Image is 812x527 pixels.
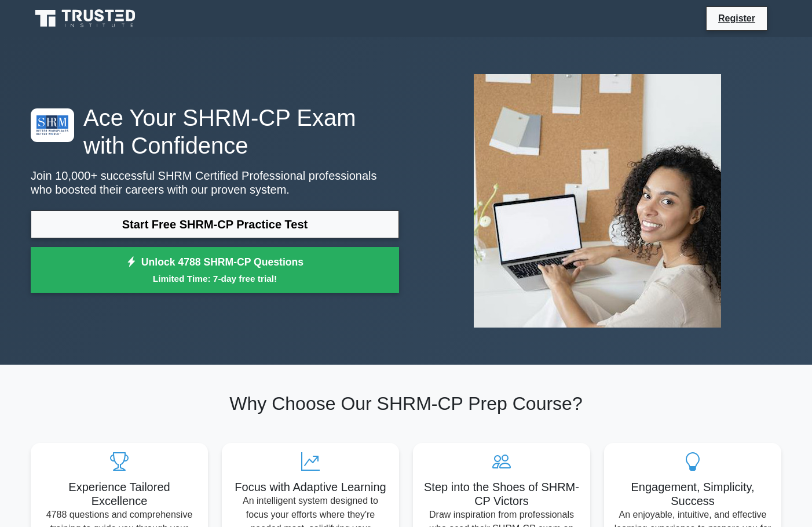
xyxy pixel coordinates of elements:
[231,480,390,494] h5: Focus with Adaptive Learning
[31,169,399,197] p: Join 10,000+ successful SHRM Certified Professional professionals who boosted their careers with ...
[31,392,781,415] h2: Why Choose Our SHRM-CP Prep Course?
[45,272,385,285] small: Limited Time: 7-day free trial!
[31,247,399,293] a: Unlock 4788 SHRM-CP QuestionsLimited Time: 7-day free trial!
[613,480,772,508] h5: Engagement, Simplicity, Success
[31,210,399,238] a: Start Free SHRM-CP Practice Test
[422,480,581,508] h5: Step into the Shoes of SHRM-CP Victors
[711,11,762,26] a: Register
[31,104,399,159] h1: Ace Your SHRM-CP Exam with Confidence
[40,480,199,508] h5: Experience Tailored Excellence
